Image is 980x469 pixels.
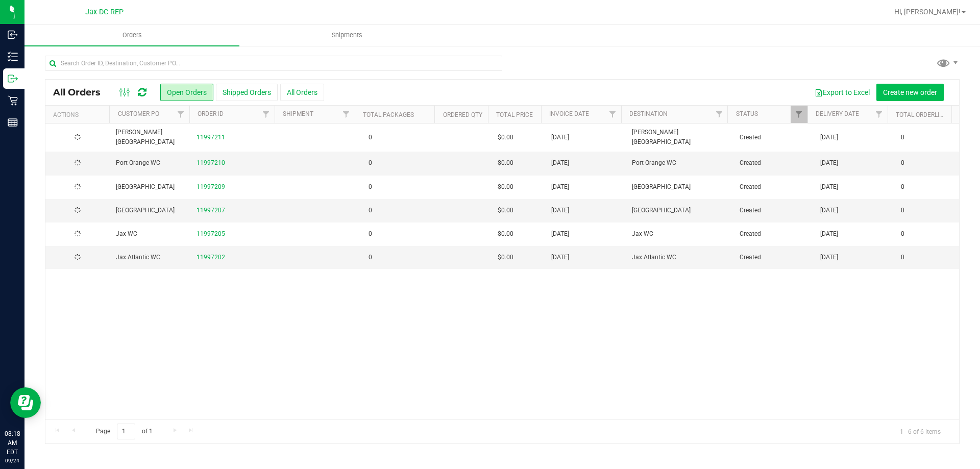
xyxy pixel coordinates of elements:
span: Created [740,158,808,168]
span: [DATE] [551,182,569,192]
span: $0.00 [498,133,513,142]
a: Total Orderlines [896,111,951,118]
span: [GEOGRAPHIC_DATA] [632,206,727,215]
span: $0.00 [498,206,513,215]
a: Total Price [496,111,533,118]
span: 0 [363,227,377,241]
button: All Orders [280,84,324,101]
button: Export to Excel [808,84,876,101]
span: All Orders [53,87,111,98]
span: [PERSON_NAME][GEOGRAPHIC_DATA] [116,128,184,147]
a: Delivery Date [816,110,859,117]
button: Create new order [876,84,944,101]
span: $0.00 [498,182,513,192]
a: Filter [258,106,275,123]
a: 11997207 [197,206,225,215]
span: 0 [363,156,377,170]
span: [GEOGRAPHIC_DATA] [116,182,184,192]
span: Created [740,206,808,215]
span: [DATE] [551,253,569,262]
a: Orders [24,24,239,46]
span: 0 [363,203,377,218]
a: Filter [173,106,189,123]
span: [DATE] [820,206,838,215]
span: Shipments [318,31,376,40]
span: Hi, [PERSON_NAME]! [894,8,961,16]
span: 0 [363,130,377,145]
button: Open Orders [160,84,213,101]
span: 0 [901,133,904,142]
span: Jax DC REP [85,8,124,16]
a: Order ID [198,110,224,117]
span: [DATE] [820,182,838,192]
span: 0 [901,158,904,168]
span: $0.00 [498,253,513,262]
span: 0 [901,182,904,192]
span: [DATE] [820,229,838,239]
p: 08:18 AM EDT [5,429,20,457]
span: Created [740,253,808,262]
span: 0 [363,250,377,265]
span: Jax WC [632,229,727,239]
a: Ordered qty [443,111,482,118]
a: Filter [710,106,727,123]
a: Status [736,110,758,117]
a: Invoice Date [549,110,589,117]
div: Actions [53,111,106,118]
span: [DATE] [820,133,838,142]
span: Jax WC [116,229,184,239]
span: Created [740,133,808,142]
span: $0.00 [498,229,513,239]
a: Filter [791,106,807,123]
span: 0 [901,206,904,215]
a: Shipment [283,110,313,117]
input: Search Order ID, Destination, Customer PO... [45,56,502,71]
span: [DATE] [820,158,838,168]
span: [DATE] [551,158,569,168]
span: Jax Atlantic WC [116,253,184,262]
a: 11997202 [197,253,225,262]
a: Destination [629,110,668,117]
span: [DATE] [551,206,569,215]
span: 1 - 6 of 6 items [892,424,949,439]
span: Page of 1 [87,424,161,439]
span: [GEOGRAPHIC_DATA] [116,206,184,215]
span: Created [740,182,808,192]
span: $0.00 [498,158,513,168]
a: Customer PO [118,110,159,117]
span: [DATE] [551,229,569,239]
span: 0 [363,180,377,194]
input: 1 [117,424,135,439]
a: Filter [337,106,354,123]
inline-svg: Reports [8,117,18,128]
inline-svg: Retail [8,95,18,106]
a: Shipments [239,24,454,46]
span: [GEOGRAPHIC_DATA] [632,182,727,192]
a: 11997209 [197,182,225,192]
span: Create new order [883,88,937,96]
a: Filter [870,106,887,123]
span: Created [740,229,808,239]
p: 09/24 [5,457,20,464]
button: Shipped Orders [216,84,278,101]
span: [DATE] [820,253,838,262]
span: Jax Atlantic WC [632,253,727,262]
a: Filter [604,106,621,123]
inline-svg: Inbound [8,30,18,40]
a: 11997210 [197,158,225,168]
span: Port Orange WC [632,158,727,168]
span: Port Orange WC [116,158,184,168]
a: 11997205 [197,229,225,239]
iframe: Resource center [10,387,41,418]
span: 0 [901,253,904,262]
a: 11997211 [197,133,225,142]
span: 0 [901,229,904,239]
inline-svg: Inventory [8,52,18,62]
span: [PERSON_NAME][GEOGRAPHIC_DATA] [632,128,727,147]
a: Total Packages [363,111,414,118]
inline-svg: Outbound [8,73,18,84]
span: Orders [109,31,156,40]
span: [DATE] [551,133,569,142]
